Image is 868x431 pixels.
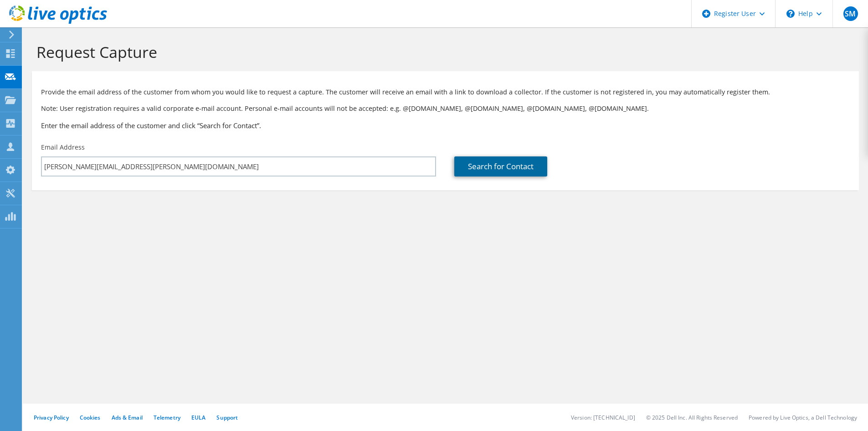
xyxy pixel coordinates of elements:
[41,120,850,130] h3: Enter the email address of the customer and click “Search for Contact”.
[34,414,69,421] a: Privacy Policy
[571,414,635,421] li: Version: [TECHNICAL_ID]
[749,414,857,421] li: Powered by Live Optics, a Dell Technology
[41,87,850,97] p: Provide the email address of the customer from whom you would like to request a capture. The cust...
[80,414,101,421] a: Cookies
[191,414,205,421] a: EULA
[41,104,850,114] p: Note: User registration requires a valid corporate e-mail account. Personal e-mail accounts will ...
[646,414,738,421] li: © 2025 Dell Inc. All Rights Reserved
[112,414,143,421] a: Ads & Email
[786,10,795,18] svg: \n
[216,414,238,421] a: Support
[154,414,180,421] a: Telemetry
[843,6,858,21] span: SM
[41,143,85,152] label: Email Address
[36,42,850,62] h1: Request Capture
[454,156,547,177] a: Search for Contact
